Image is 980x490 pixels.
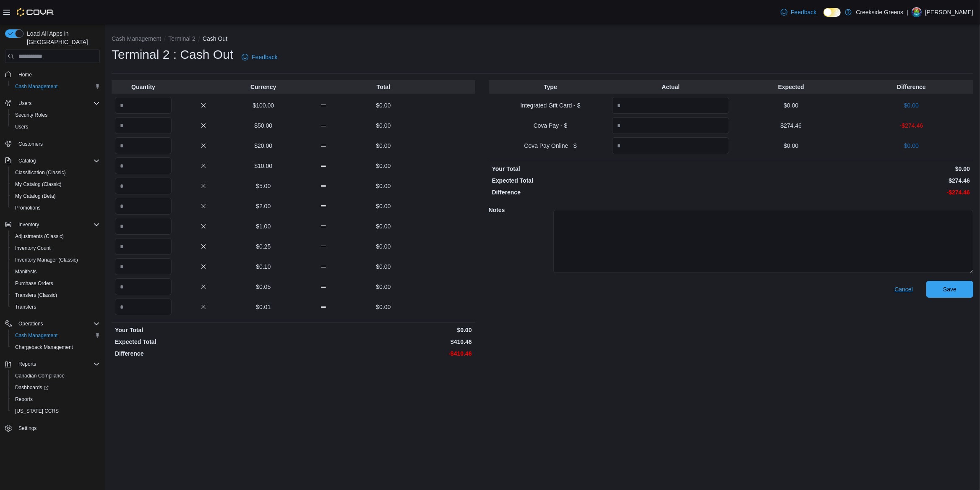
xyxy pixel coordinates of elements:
span: Transfers [12,302,100,312]
button: Classification (Classic) [8,167,103,178]
span: Adjustments (Classic) [15,233,64,240]
span: Feedback [791,8,816,16]
p: $0.00 [732,141,850,150]
p: Quantity [115,83,172,91]
p: $0.00 [853,141,970,150]
input: Quantity [115,137,172,154]
span: Cash Management [12,81,100,92]
a: Security Roles [12,110,51,120]
p: Cova Pay Online - $ [492,141,609,150]
p: $0.00 [355,202,412,210]
span: Dashboards [12,383,100,393]
button: Operations [15,319,47,329]
a: Cash Management [12,81,61,92]
button: Inventory Count [8,242,103,254]
p: $0.00 [355,222,412,231]
button: Save [926,281,973,298]
span: Inventory Count [15,245,51,252]
button: Home [2,68,103,80]
a: Purchase Orders [12,278,57,288]
button: Reports [2,358,103,370]
button: Adjustments (Classic) [8,231,103,242]
p: -$274.46 [853,121,970,130]
h5: Notes [489,202,552,218]
button: Reports [15,359,39,369]
button: Manifests [8,266,103,278]
a: My Catalog (Beta) [12,191,59,201]
button: Terminal 2 [168,35,195,42]
span: Cash Management [12,330,100,341]
a: Cash Management [12,330,61,341]
p: Type [492,83,609,91]
span: Catalog [18,157,36,164]
button: Settings [2,422,103,434]
a: Feedback [777,4,820,21]
p: Integrated Gift Card - $ [492,101,609,110]
span: Cash Management [15,83,57,90]
input: Dark Mode [824,8,841,17]
p: $0.00 [732,101,850,110]
span: Security Roles [12,110,100,120]
button: Transfers (Classic) [8,289,103,301]
p: $0.00 [355,283,412,291]
button: My Catalog (Classic) [8,178,103,190]
div: Pat McCaffrey [912,7,922,17]
p: $0.00 [355,101,412,110]
a: Classification (Classic) [12,168,69,178]
span: My Catalog (Classic) [12,179,100,189]
span: Users [15,123,28,130]
span: Cancel [894,285,913,293]
a: Dashboards [8,382,103,393]
span: Adjustments (Classic) [12,231,100,241]
span: Users [12,122,100,132]
button: Transfers [8,301,103,313]
span: Home [15,69,100,79]
p: $1.00 [235,222,292,231]
button: My Catalog (Beta) [8,190,103,202]
button: Cash Management [8,81,103,92]
p: $0.10 [235,262,292,271]
button: Inventory [15,220,42,230]
nav: Complex example [5,65,100,456]
p: $10.00 [235,162,292,170]
span: Transfers (Classic) [15,292,57,299]
span: Feedback [252,53,277,61]
button: Cash Management [112,35,161,42]
p: $20.00 [235,141,292,150]
span: My Catalog (Beta) [12,191,100,201]
button: Catalog [2,155,103,167]
span: Chargeback Management [12,342,100,352]
span: Purchase Orders [12,278,100,288]
a: Adjustments (Classic) [12,231,67,241]
button: Cash Out [203,35,227,42]
a: Transfers (Classic) [12,290,60,300]
p: Actual [612,83,729,91]
span: Settings [18,425,36,432]
span: Promotions [12,203,100,213]
a: Reports [12,394,36,404]
a: Inventory Manager (Classic) [12,255,81,265]
input: Quantity [115,157,172,174]
span: Inventory Manager (Classic) [15,257,78,263]
span: [US_STATE] CCRS [15,408,59,414]
p: Difference [492,188,730,197]
p: $410.46 [295,338,472,346]
a: Transfers [12,302,39,312]
input: Quantity [612,117,729,134]
p: $0.25 [235,242,292,251]
span: Transfers (Classic) [12,290,100,300]
p: $100.00 [235,101,292,110]
p: Your Total [115,326,292,334]
p: | [907,7,908,17]
button: Cancel [891,281,916,298]
span: My Catalog (Classic) [15,181,62,188]
button: Users [2,97,103,109]
p: $0.05 [235,283,292,291]
span: Canadian Compliance [12,371,100,381]
button: Reports [8,393,103,405]
input: Quantity [115,278,172,295]
nav: An example of EuiBreadcrumbs [112,34,973,45]
button: Purchase Orders [8,278,103,289]
input: Quantity [115,117,172,134]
